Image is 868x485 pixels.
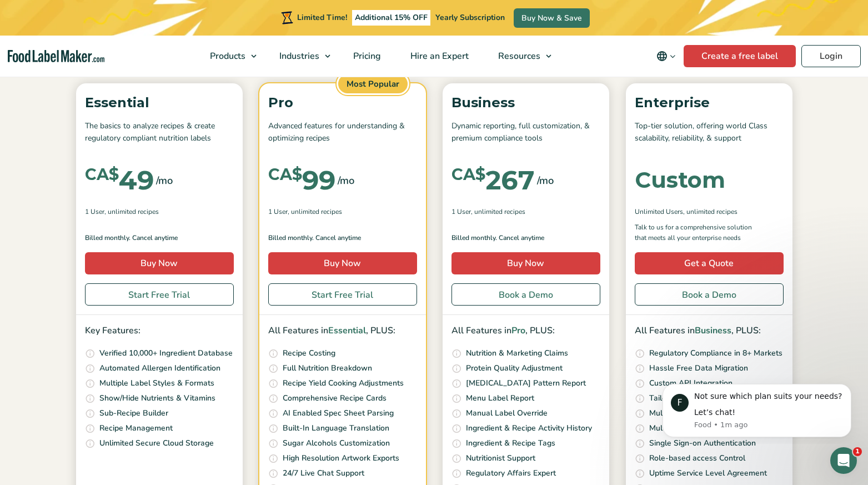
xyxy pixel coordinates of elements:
[99,347,233,359] p: Verified 10,000+ Ingredient Database
[339,36,393,77] a: Pricing
[350,50,382,62] span: Pricing
[514,8,590,28] a: Buy Now & Save
[466,452,535,464] p: Nutritionist Support
[85,120,234,145] p: The basics to analyze recipes & create regulatory compliant nutrition labels
[85,233,234,243] p: Billed monthly. Cancel anytime
[297,12,347,23] span: Limited Time!
[283,407,394,419] p: AI Enabled Spec Sheet Parsing
[451,324,600,338] p: All Features in , PLUS:
[283,347,335,359] p: Recipe Costing
[283,467,364,479] p: 24/7 Live Chat Support
[471,207,525,217] span: , Unlimited Recipes
[511,324,525,337] span: Pro
[268,233,417,243] p: Billed monthly. Cancel anytime
[99,437,214,449] p: Unlimited Secure Cloud Storage
[466,407,548,419] p: Manual Label Override
[85,283,234,306] a: Start Free Trial
[649,467,767,479] p: Uptime Service Level Agreement
[85,92,234,113] p: Essential
[396,36,481,77] a: Hire an Expert
[466,377,586,389] p: [MEDICAL_DATA] Pattern Report
[466,347,568,359] p: Nutrition & Marketing Claims
[649,347,782,359] p: Regulatory Compliance in 8+ Markets
[85,252,234,274] a: Buy Now
[283,362,372,374] p: Full Nutrition Breakdown
[99,392,215,404] p: Show/Hide Nutrients & Vitamins
[104,207,159,217] span: , Unlimited Recipes
[635,222,762,243] p: Talk to us for a comprehensive solution that meets all your enterprise needs
[853,447,862,456] span: 1
[268,120,417,145] p: Advanced features for understanding & optimizing recipes
[451,252,600,274] a: Buy Now
[466,437,555,449] p: Ingredient & Recipe Tags
[646,374,868,444] iframe: Intercom notifications message
[85,167,154,193] div: 49
[451,207,471,217] span: 1 User
[695,324,731,337] span: Business
[265,36,336,77] a: Industries
[283,377,404,389] p: Recipe Yield Cooking Adjustments
[451,92,600,113] p: Business
[451,167,535,193] div: 267
[283,422,389,434] p: Built-In Language Translation
[635,252,784,274] a: Get a Quote
[283,452,399,464] p: High Resolution Artwork Exports
[268,167,302,183] span: CA$
[8,50,104,63] a: Food Label Maker homepage
[830,447,857,474] iframe: Intercom live chat
[649,452,745,464] p: Role-based access Control
[195,36,262,77] a: Products
[352,10,430,26] span: Additional 15% OFF
[328,324,366,337] span: Essential
[466,392,534,404] p: Menu Label Report
[451,233,600,243] p: Billed monthly. Cancel anytime
[635,324,784,338] p: All Features in , PLUS:
[268,283,417,306] a: Start Free Trial
[635,207,683,217] span: Unlimited Users
[451,283,600,306] a: Book a Demo
[99,407,168,419] p: Sub-Recipe Builder
[407,50,470,62] span: Hire an Expert
[99,362,220,374] p: Automated Allergen Identification
[435,12,505,23] span: Yearly Subscription
[268,324,417,338] p: All Features in , PLUS:
[635,120,784,145] p: Top-tier solution, offering world Class scalability, reliability, & support
[649,362,748,374] p: Hassle Free Data Migration
[99,422,173,434] p: Recipe Management
[635,283,784,306] a: Book a Demo
[801,45,861,67] a: Login
[684,45,796,67] a: Create a free label
[99,377,214,389] p: Multiple Label Styles & Formats
[85,207,104,217] span: 1 User
[484,36,557,77] a: Resources
[268,167,335,193] div: 99
[85,324,234,338] p: Key Features:
[683,207,737,217] span: , Unlimited Recipes
[537,173,554,188] span: /mo
[495,50,541,62] span: Resources
[207,50,247,62] span: Products
[288,207,342,217] span: , Unlimited Recipes
[466,467,556,479] p: Regulatory Affairs Expert
[337,73,409,96] span: Most Popular
[156,173,173,188] span: /mo
[85,167,119,183] span: CA$
[268,252,417,274] a: Buy Now
[268,207,288,217] span: 1 User
[649,45,684,67] button: Change language
[283,392,387,404] p: Comprehensive Recipe Cards
[466,362,563,374] p: Protein Quality Adjustment
[635,92,784,113] p: Enterprise
[283,437,390,449] p: Sugar Alcohols Customization
[451,120,600,145] p: Dynamic reporting, full customization, & premium compliance tools
[451,167,485,183] span: CA$
[466,422,592,434] p: Ingredient & Recipe Activity History
[635,169,725,191] div: Custom
[268,92,417,113] p: Pro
